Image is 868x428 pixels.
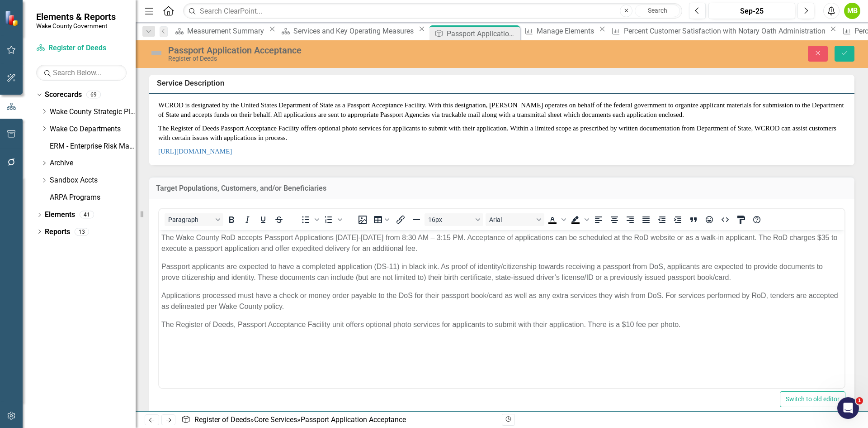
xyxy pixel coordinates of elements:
[158,101,845,122] p: WCROD is designated by the United States Department of State as a Passport Acceptance Facility. W...
[181,415,495,425] div: » »
[648,7,667,14] span: Search
[159,230,844,388] iframe: Rich Text Area
[86,91,101,99] div: 69
[172,25,267,37] a: Measurement Summary
[80,211,94,219] div: 41
[780,391,845,407] button: Switch to old editor
[168,45,545,55] div: Passport Application Acceptance
[255,213,271,226] button: Underline
[278,25,416,37] a: Services and Key Operating Measures
[254,415,297,424] a: Core Services
[168,55,545,62] div: Register of Deeds
[149,46,164,60] img: Not Defined
[240,213,255,226] button: Italic
[537,25,597,37] div: Manage Elements
[568,213,590,226] div: Background color Black
[298,213,321,226] div: Bullet list
[50,141,136,152] a: ERM - Enterprise Risk Management Plan
[428,216,472,223] span: 16px
[271,213,287,226] button: Strikethrough
[355,213,370,226] button: Insert image
[75,228,89,236] div: 13
[486,213,544,226] button: Font Arial
[301,415,406,424] div: Passport Application Acceptance
[165,213,223,226] button: Block Paragraph
[670,213,685,226] button: Increase indent
[447,28,518,39] div: Passport Application Acceptance
[371,213,392,226] button: Table
[50,192,136,203] a: ARPA Programs
[686,213,701,226] button: Blockquote
[50,124,136,135] a: Wake Co Departments
[194,415,250,424] a: Register of Deeds
[156,184,848,192] h3: Target Populations, Customers, and/or Beneficiaries
[157,79,850,87] h3: Service Description
[158,148,232,155] a: [URL][DOMAIN_NAME]
[654,213,670,226] button: Decrease indent
[522,25,597,37] a: Manage Elements
[50,158,136,168] a: Archive
[425,213,483,226] button: Font size 16px
[393,213,408,226] button: Insert/edit link
[187,25,267,37] div: Measurement Summary
[712,6,792,17] div: Sep-25
[45,90,82,100] a: Scorecards
[837,397,859,419] iframe: Intercom live chat
[844,3,860,19] button: MB
[591,213,606,226] button: Align left
[607,213,622,226] button: Align center
[624,25,827,37] div: Percent Customer Satisfaction with Notary Oath Administration
[36,11,116,22] span: Elements & Reports
[708,3,795,19] button: Sep-25
[608,25,827,37] a: Percent Customer Satisfaction with Notary Oath Administration
[733,213,749,226] button: CSS Editor
[50,175,136,186] a: Sandbox Accts
[5,10,21,26] img: ClearPoint Strategy
[224,213,239,226] button: Bold
[717,213,733,226] button: HTML Editor
[168,216,212,223] span: Paragraph
[50,107,136,117] a: Wake County Strategic Plan
[293,25,416,37] div: Services and Key Operating Measures
[36,22,116,29] small: Wake County Government
[45,210,75,220] a: Elements
[45,227,70,237] a: Reports
[545,213,567,226] div: Text color Black
[749,213,764,226] button: Help
[409,213,424,226] button: Horizontal line
[702,213,717,226] button: Emojis
[489,216,533,223] span: Arial
[638,213,654,226] button: Justify
[623,213,638,226] button: Align right
[36,43,127,53] a: Register of Deeds
[36,65,127,81] input: Search Below...
[321,213,344,226] div: Numbered list
[635,5,680,17] button: Search
[856,397,863,404] span: 1
[183,3,682,19] input: Search ClearPoint...
[158,122,845,145] p: The Register of Deeds Passport Acceptance Facility offers optional photo services for applicants ...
